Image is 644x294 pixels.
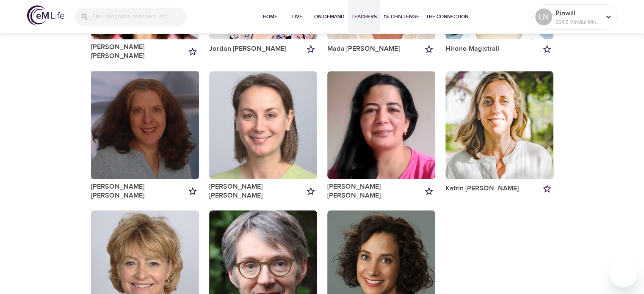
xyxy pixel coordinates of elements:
[445,44,499,53] a: Hirono Magistrali
[92,8,186,26] input: Find programs, teachers, etc...
[260,12,280,21] span: Home
[351,12,377,21] span: Teachers
[327,182,423,201] a: [PERSON_NAME] [PERSON_NAME]
[556,8,600,18] p: Pinwill
[304,185,317,198] button: Add to my favorites
[27,5,64,25] img: logo
[535,8,552,25] div: LN
[186,45,199,58] button: Add to my favorites
[91,182,186,201] a: [PERSON_NAME] [PERSON_NAME]
[327,44,400,53] a: Mada [PERSON_NAME]
[384,12,419,21] span: 1% Challenge
[426,12,468,21] span: The Connection
[314,12,345,21] span: On-Demand
[556,18,600,26] p: 3065 Mindful Minutes
[287,12,307,21] span: Live
[304,43,317,55] button: Add to my favorites
[91,43,186,61] a: [PERSON_NAME] [PERSON_NAME]
[423,185,435,198] button: Add to my favorites
[541,43,553,55] button: Add to my favorites
[209,182,304,201] a: [PERSON_NAME] [PERSON_NAME]
[186,185,199,198] button: Add to my favorites
[445,184,519,193] a: Katrin [PERSON_NAME]
[423,43,435,55] button: Add to my favorites
[610,260,637,287] iframe: Button to launch messaging window
[541,182,553,195] button: Add to my favorites
[209,44,287,53] a: Jordan [PERSON_NAME]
